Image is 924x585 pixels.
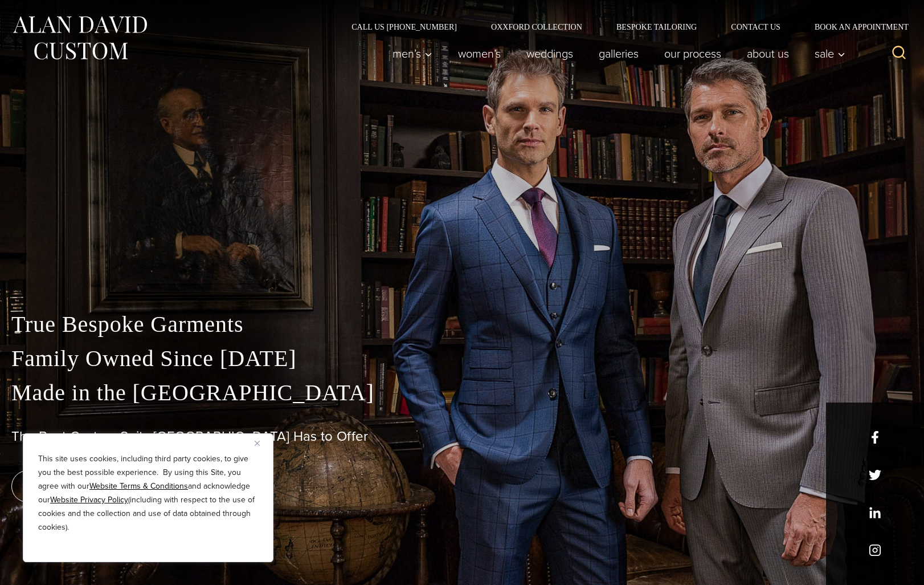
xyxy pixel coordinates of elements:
[798,23,913,31] a: Book an Appointment
[734,42,802,65] a: About Us
[514,42,586,65] a: weddings
[815,48,845,59] span: Sale
[255,436,268,450] button: Close
[38,452,258,534] p: This site uses cookies, including third party cookies, to give you the best possible experience. ...
[380,42,852,65] nav: Primary Navigation
[255,441,260,446] img: Close
[89,480,188,492] a: Website Terms & Conditions
[474,23,599,31] a: Oxxford Collection
[445,42,514,65] a: Women’s
[714,23,798,31] a: Contact Us
[652,42,734,65] a: Our Process
[599,23,714,31] a: Bespoke Tailoring
[334,23,474,31] a: Call Us [PHONE_NUMBER]
[11,307,913,410] p: True Bespoke Garments Family Owned Since [DATE] Made in the [GEOGRAPHIC_DATA]
[393,48,432,59] span: Men’s
[11,13,148,63] img: Alan David Custom
[586,42,652,65] a: Galleries
[885,40,913,67] button: View Search Form
[334,23,913,31] nav: Secondary Navigation
[11,470,171,502] a: book an appointment
[50,494,128,506] a: Website Privacy Policy
[11,428,913,445] h1: The Best Custom Suits [GEOGRAPHIC_DATA] Has to Offer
